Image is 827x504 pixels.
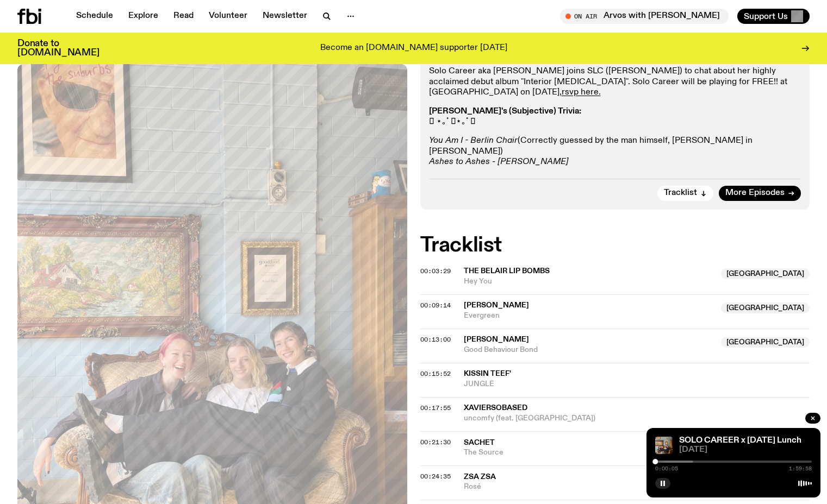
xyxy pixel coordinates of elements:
[664,189,697,197] span: Tracklist
[725,189,785,197] span: More Episodes
[429,136,801,167] p: (Correctly guessed by the man himself, [PERSON_NAME] in [PERSON_NAME])
[420,236,810,255] h2: Tracklist
[420,303,451,308] button: 00:09:14
[420,301,451,310] span: 00:09:14
[122,9,165,24] a: Explore
[657,186,713,201] button: Tracklist
[429,136,518,145] em: You Am I - Berlin Chair
[256,9,314,24] a: Newsletter
[420,438,451,446] span: 00:21:30
[17,39,100,58] h3: Donate to [DOMAIN_NAME]
[70,9,120,24] a: Schedule
[679,436,801,445] a: SOLO CAREER x [DATE] Lunch
[420,267,451,275] span: 00:03:29
[464,301,529,309] span: [PERSON_NAME]
[464,267,550,275] span: The Belair Lip Bombs
[202,9,254,24] a: Volunteer
[420,268,451,274] button: 00:03:29
[420,439,451,445] button: 00:21:30
[655,437,673,454] img: solo career 4 slc
[429,107,581,116] strong: [PERSON_NAME]'s (Subjective) Trivia:
[721,337,810,348] span: [GEOGRAPHIC_DATA]
[320,43,507,53] p: Become an [DOMAIN_NAME] supporter [DATE]
[737,9,810,24] button: Support Us
[464,311,715,321] span: Evergreen
[464,276,715,287] span: Hey You
[420,337,451,343] button: 00:13:00
[562,88,601,97] a: rsvp here.
[464,413,810,424] span: uncomfy (feat. [GEOGRAPHIC_DATA])
[464,448,715,458] span: The Source
[744,11,788,21] span: Support Us
[420,335,451,344] span: 00:13:00
[420,404,451,412] span: 00:17:55
[721,268,810,279] span: [GEOGRAPHIC_DATA]
[429,157,568,166] em: Ashes to Ashes - [PERSON_NAME]
[789,466,812,471] span: 1:59:58
[464,473,496,481] span: ZSA ZSA
[464,370,511,377] span: kissin teef'
[429,106,801,127] p: 𓇼 ⋆｡˚ 𓆝⋆｡˚ 𓇼
[420,371,451,377] button: 00:15:52
[719,186,801,201] a: More Episodes
[464,482,715,492] span: Rosé
[464,404,527,412] span: xaviersobased
[679,446,812,454] span: [DATE]
[420,472,451,481] span: 00:24:35
[655,466,678,471] span: 0:00:05
[420,474,451,480] button: 00:24:35
[420,405,451,411] button: 00:17:55
[420,369,451,378] span: 00:15:52
[464,345,715,355] span: Good Behaviour Bond
[464,439,495,446] span: Sachet
[464,379,810,389] span: JUNGLE
[167,9,200,24] a: Read
[721,303,810,313] span: [GEOGRAPHIC_DATA]
[429,66,801,98] p: Solo Career aka [PERSON_NAME] joins SLC ([PERSON_NAME]) to chat about her highly acclaimed debut ...
[560,9,729,24] button: On AirArvos with [PERSON_NAME]
[464,336,529,343] span: [PERSON_NAME]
